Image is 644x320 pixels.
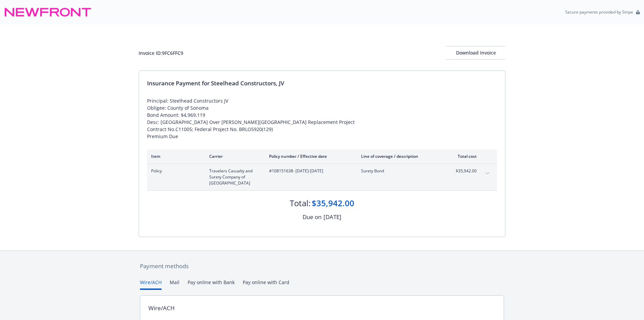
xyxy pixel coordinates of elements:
[303,213,321,221] div: Due on
[290,197,310,209] div: Total:
[151,168,198,174] span: Policy
[361,153,440,159] div: Line of coverage / description
[188,279,235,290] button: Pay online with Bank
[451,168,477,174] span: $35,942.00
[147,97,497,140] div: Principal: Steelhead Constructors JV Obligee: County of Sonoma Bond Amount: $4,969,119 Desc: [GEO...
[361,168,440,174] span: Surety Bond
[324,213,341,221] div: [DATE]
[148,304,175,313] div: Wire/ACH
[209,168,258,186] span: Travelers Casualty and Surety Company of [GEOGRAPHIC_DATA]
[269,168,350,174] span: #108151638 - [DATE]-[DATE]
[482,168,493,179] button: expand content
[565,9,633,15] p: Secure payments provided by Stripe
[147,79,497,88] div: Insurance Payment for Steelhead Constructors, JV
[209,153,258,159] div: Carrier
[139,49,183,57] div: Invoice ID: 9FC6FFC9
[140,262,504,271] div: Payment methods
[170,279,180,290] button: Mail
[451,153,477,159] div: Total cost
[243,279,289,290] button: Pay online with Card
[147,164,497,190] div: PolicyTravelers Casualty and Surety Company of [GEOGRAPHIC_DATA]#108151638- [DATE]-[DATE]Surety B...
[269,153,350,159] div: Policy number / Effective date
[312,197,354,209] div: $35,942.00
[446,46,505,60] button: Download Invoice
[151,153,198,159] div: Item
[140,279,162,290] button: Wire/ACH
